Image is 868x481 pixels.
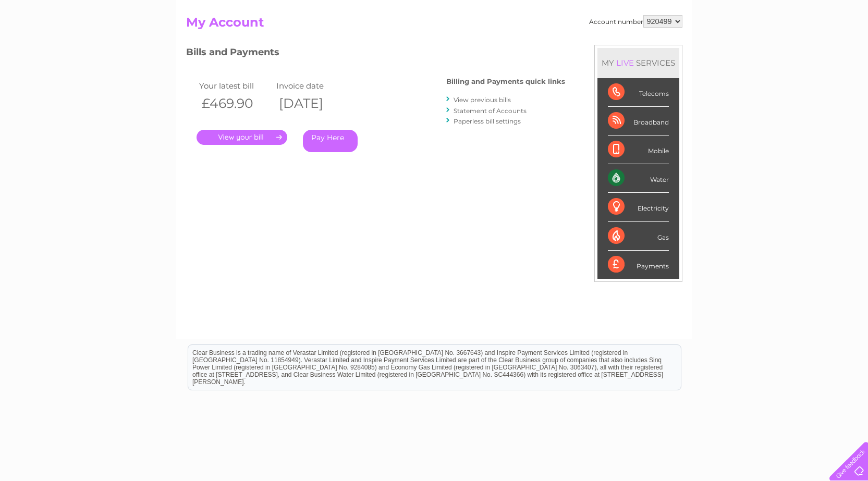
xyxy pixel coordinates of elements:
[608,251,669,279] div: Payments
[684,44,704,52] a: Water
[197,93,274,114] th: £469.90
[454,107,527,115] a: Statement of Accounts
[274,79,351,93] td: Invoice date
[740,44,771,52] a: Telecoms
[589,15,682,28] div: Account number
[608,193,669,221] div: Electricity
[188,6,681,51] div: Clear Business is a trading name of Verastar Limited (registered in [GEOGRAPHIC_DATA] No. 3667643...
[446,78,565,85] h4: Billing and Payments quick links
[197,130,287,145] a: .
[608,135,669,164] div: Mobile
[454,117,521,125] a: Paperless bill settings
[30,27,83,59] img: logo.png
[711,44,733,52] a: Energy
[303,130,358,152] a: Pay Here
[608,107,669,135] div: Broadband
[608,78,669,107] div: Telecoms
[614,58,636,68] div: LIVE
[671,5,743,18] a: 0333 014 3131
[186,45,565,63] h3: Bills and Payments
[799,44,824,52] a: Contact
[597,48,679,78] div: MY SERVICES
[608,164,669,193] div: Water
[197,79,274,93] td: Your latest bill
[274,93,351,114] th: [DATE]
[186,15,682,35] h2: My Account
[777,44,792,52] a: Blog
[454,96,511,104] a: View previous bills
[834,44,858,52] a: Log out
[608,222,669,251] div: Gas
